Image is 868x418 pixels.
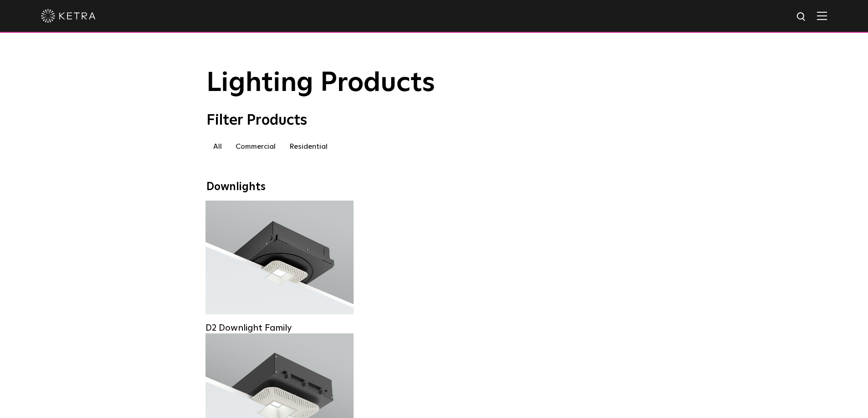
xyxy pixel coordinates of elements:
[206,138,229,155] label: All
[205,322,354,333] div: D2 Downlight Family
[796,11,807,23] img: search icon
[282,138,334,155] label: Residential
[206,112,662,129] div: Filter Products
[205,201,354,320] a: D2 Downlight Family Lumen Output:1200Colors:White / Black / Gloss Black / Silver / Bronze / Silve...
[206,181,662,194] div: Downlights
[206,70,435,97] span: Lighting Products
[229,138,282,155] label: Commercial
[41,9,96,23] img: ketra-logo-2019-white
[817,11,827,20] img: Hamburger%20Nav.svg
